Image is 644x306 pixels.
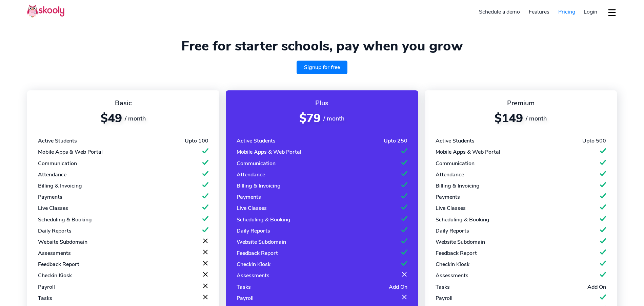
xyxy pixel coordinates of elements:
span: $49 [101,110,122,126]
div: Payroll [436,294,452,302]
div: Live Classes [237,204,267,212]
div: Add On [389,283,407,291]
div: Live Classes [436,204,466,212]
span: / month [323,114,344,123]
div: Plus [237,99,407,108]
span: $79 [299,110,321,126]
div: Attendance [436,171,464,178]
div: Scheduling & Booking [237,216,290,223]
div: Checkin Kiosk [436,261,469,268]
div: Active Students [237,137,276,145]
a: Schedule a demo [475,6,525,17]
div: Payroll [237,294,254,302]
div: Payroll [38,283,55,291]
div: Billing & Invoicing [436,182,480,190]
div: Upto 250 [384,137,407,145]
div: Tasks [237,283,251,291]
button: dropdown menu [607,5,617,20]
div: Tasks [436,283,450,291]
div: Website Subdomain [237,238,286,246]
div: Daily Reports [237,227,270,235]
a: Login [579,6,602,17]
div: Website Subdomain [38,238,87,246]
div: Feedback Report [237,249,278,257]
div: Billing & Invoicing [38,182,82,190]
div: Daily Reports [436,227,469,235]
div: Mobile Apps & Web Portal [436,148,500,156]
a: Signup for free [297,61,347,74]
div: Live Classes [38,204,68,212]
div: Assessments [237,272,269,279]
div: Communication [436,160,475,167]
span: / month [526,114,547,123]
a: Pricing [554,6,580,17]
div: Mobile Apps & Web Portal [237,148,301,156]
span: / month [125,114,146,123]
div: Active Students [38,137,77,145]
div: Payments [436,193,460,201]
a: Features [524,6,554,17]
div: Upto 100 [185,137,208,145]
div: Scheduling & Booking [38,216,92,223]
div: Checkin Kiosk [237,261,270,268]
div: Communication [237,160,276,167]
div: Basic [38,99,208,108]
div: Payments [237,193,261,201]
img: Skooly [27,4,64,18]
div: Upto 500 [582,137,606,145]
div: Premium [436,99,606,108]
div: Attendance [38,171,66,178]
div: Feedback Report [436,249,477,257]
span: Pricing [558,8,575,16]
h1: Free for starter schools, pay when you grow [27,38,617,54]
div: Mobile Apps & Web Portal [38,148,103,156]
div: Communication [38,160,77,167]
div: Feedback Report [38,261,79,268]
span: $149 [495,110,523,126]
div: Scheduling & Booking [436,216,489,223]
div: Daily Reports [38,227,72,235]
div: Assessments [436,272,468,279]
div: Attendance [237,171,265,178]
div: Checkin Kiosk [38,272,72,279]
div: Website Subdomain [436,238,485,246]
div: Billing & Invoicing [237,182,281,190]
div: Tasks [38,294,52,302]
span: Login [584,8,597,16]
div: Payments [38,193,62,201]
div: Active Students [436,137,475,145]
div: Assessments [38,249,71,257]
